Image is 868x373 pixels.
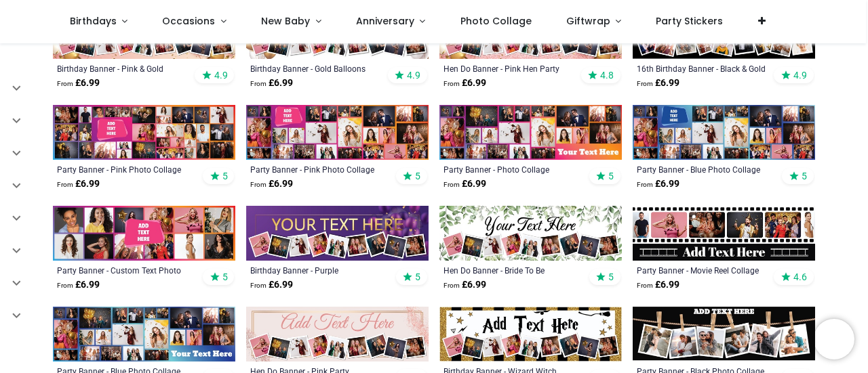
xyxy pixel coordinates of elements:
strong: £ 6.99 [57,278,100,292]
strong: £ 6.99 [637,76,679,90]
span: Photo Collage [460,14,532,28]
span: 4.8 [600,69,614,81]
a: Party Banner - Custom Text Photo Collage [57,265,196,276]
a: Party Banner - Photo Collage [443,164,583,175]
span: 4.9 [407,69,420,81]
span: From [57,181,73,188]
a: Party Banner - Pink Photo Collage [57,164,196,175]
span: From [250,80,267,87]
span: 4.9 [793,69,807,81]
img: Personalised Party Banner - Pink Photo Collage - Add Text & 30 Photo Upload [53,105,235,160]
img: Personalised Party Banner - Blue Photo Collage - 23 Photo upload [53,307,235,361]
strong: £ 6.99 [57,177,100,191]
img: Personalised Party Banner - Pink Photo Collage - Custom Text & 25 Photo Upload [246,105,429,160]
span: From [443,282,460,289]
strong: £ 6.99 [250,278,293,292]
span: 5 [222,271,228,283]
span: From [250,181,267,188]
span: Party Stickers [656,14,723,28]
span: 5 [608,271,614,283]
strong: £ 6.99 [250,177,293,191]
span: 5 [608,170,614,182]
a: Party Banner - Pink Photo Collage [250,164,389,175]
span: 5 [415,271,420,283]
img: Personalised Party Banner - Photo Collage - 23 Photo Upload [439,105,622,160]
strong: £ 6.99 [443,76,486,90]
span: From [57,282,73,289]
a: Party Banner - Blue Photo Collage [637,164,776,175]
strong: £ 6.99 [57,76,100,90]
img: Hen Do Banner - Pink Party - Custom Text & 9 Photo Upload [246,307,429,361]
span: From [637,181,653,188]
img: Personalised Happy Birthday Banner - Purple - 9 Photo Upload [246,206,429,261]
span: Anniversary [356,14,414,28]
img: Personalised Party Banner - Custom Text Photo Collage - 12 Photo Upload [53,206,235,261]
a: Hen Do Banner - Pink Hen Party [443,63,583,74]
span: Birthdays [70,14,117,28]
strong: £ 6.99 [637,177,679,191]
a: Birthday Banner - Pink & Gold Balloons [57,63,196,74]
span: From [637,80,653,87]
span: From [443,181,460,188]
span: New Baby [261,14,310,28]
span: Giftwrap [566,14,610,28]
span: 4.9 [214,69,228,81]
img: Personalised Party Banner - Movie Reel Collage - 6 Photo Upload [633,206,815,261]
iframe: Brevo live chat [814,319,854,359]
strong: £ 6.99 [637,278,679,292]
span: From [637,282,653,289]
a: Hen Do Banner - Bride To Be [443,265,583,276]
img: Personalised Hen Do Banner - Bride To Be - 9 Photo Upload [439,206,622,261]
span: 5 [415,170,420,182]
strong: £ 6.99 [443,177,486,191]
span: 4.6 [793,271,807,283]
span: 5 [802,170,807,182]
img: Personalised Party Banner - Black Photo Collage - 6 Photo Upload [633,307,815,361]
img: Personalised Happy Birthday Banner - Wizard Witch - 9 Photo Upload [439,307,622,361]
a: Birthday Banner - Purple [250,265,389,276]
span: From [57,80,73,87]
a: Birthday Banner - Gold Balloons [250,63,389,74]
span: 5 [222,170,228,182]
a: 16th Birthday Banner - Black & Gold [637,63,776,74]
a: Party Banner - Movie Reel Collage [637,265,776,276]
strong: £ 6.99 [443,278,486,292]
strong: £ 6.99 [250,76,293,90]
span: From [443,80,460,87]
img: Personalised Party Banner - Blue Photo Collage - Custom Text & 25 Photo upload [633,105,815,160]
span: Occasions [162,14,215,28]
span: From [250,282,267,289]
